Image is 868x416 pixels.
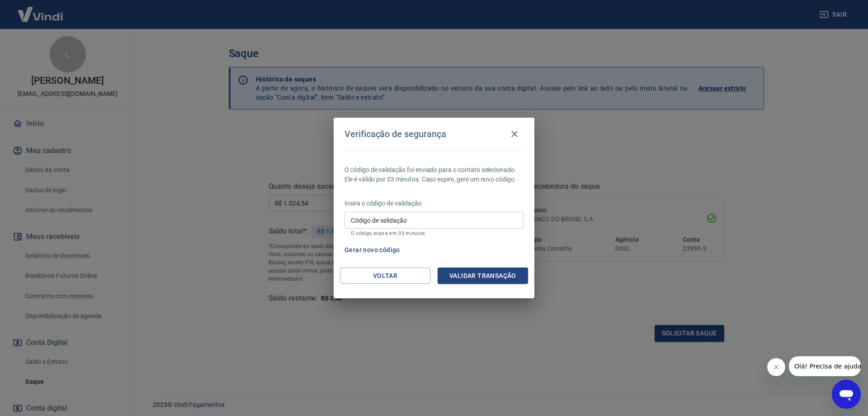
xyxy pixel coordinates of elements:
p: O código de validação foi enviado para o contato selecionado. Ele é válido por 03 minutos. Caso e... [344,165,524,184]
iframe: Botão para abrir a janela de mensagens [832,380,861,409]
p: O código expira em 03 minutos. [351,230,517,236]
button: Validar transação [438,268,528,284]
h4: Verificação de segurança [344,129,446,139]
iframe: Fechar mensagem [767,358,785,376]
p: Insira o código de validação [344,199,524,208]
span: Olá! Precisa de ajuda? [5,6,76,14]
button: Voltar [340,268,430,284]
iframe: Mensagem da empresa [789,356,861,376]
button: Gerar novo código [341,242,404,258]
